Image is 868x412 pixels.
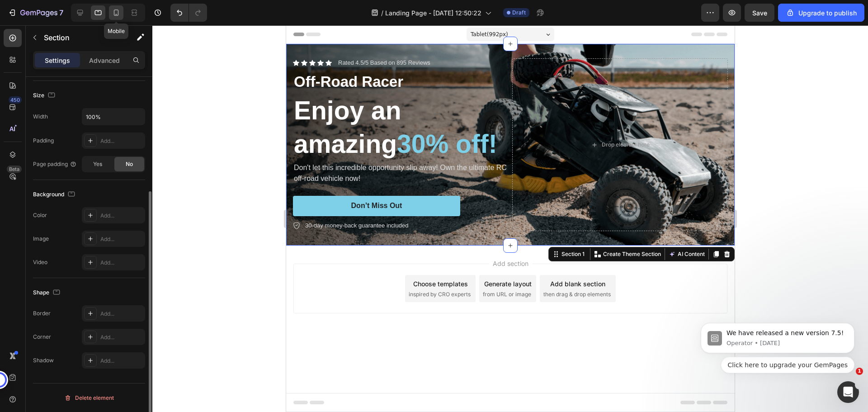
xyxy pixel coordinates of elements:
button: Delete element [33,391,145,405]
div: Add blank section [264,254,319,263]
div: Add... [100,357,143,365]
div: Shape [33,287,62,299]
input: Auto [82,109,145,125]
div: Shadow [33,356,54,365]
div: Choose templates [127,254,182,263]
span: Landing Page - [DATE] 12:50:22 [385,8,481,18]
p: Settings [45,56,70,65]
button: Upgrade to publish [778,4,864,22]
div: Add... [100,310,143,318]
p: Create Theme Section [317,225,375,233]
div: 450 [9,96,22,104]
p: Advanced [89,56,120,65]
span: Draft [512,9,526,17]
div: Section 1 [274,225,300,233]
p: Section [44,32,118,43]
div: Add... [100,137,143,145]
span: Add section [203,233,246,243]
span: then drag & drop elements [257,265,325,273]
div: Image [33,235,49,243]
div: Padding [33,137,54,145]
iframe: Intercom live chat [837,381,859,403]
span: Yes [93,160,102,168]
div: Add... [100,212,143,220]
div: Page padding [33,160,77,168]
div: Upgrade to publish [786,8,857,18]
span: inspired by CRO experts [123,265,184,273]
div: Corner [33,333,51,341]
div: Add... [100,235,143,243]
div: Background [33,189,77,201]
div: Width [33,113,48,121]
div: Delete element [64,393,114,403]
div: Drop element here [316,116,363,123]
button: 7 [4,4,67,22]
div: Color [33,211,47,219]
iframe: To enrich screen reader interactions, please activate Accessibility in Grammarly extension settings [286,25,735,412]
div: Add... [100,333,143,341]
iframe: Intercom notifications message [687,293,868,388]
button: Save [745,4,774,22]
span: from URL or image [197,265,245,273]
p: 7 [59,7,63,18]
span: / [381,8,383,18]
div: Beta [7,166,22,173]
span: Save [752,9,767,17]
div: Generate layout [198,254,245,263]
span: 1 [856,368,863,375]
button: AI Content [381,223,420,234]
div: Undo/Redo [170,4,207,22]
div: Border [33,309,51,317]
div: Video [33,258,47,266]
div: Size [33,90,57,102]
span: No [126,160,133,168]
div: Add... [100,259,143,267]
